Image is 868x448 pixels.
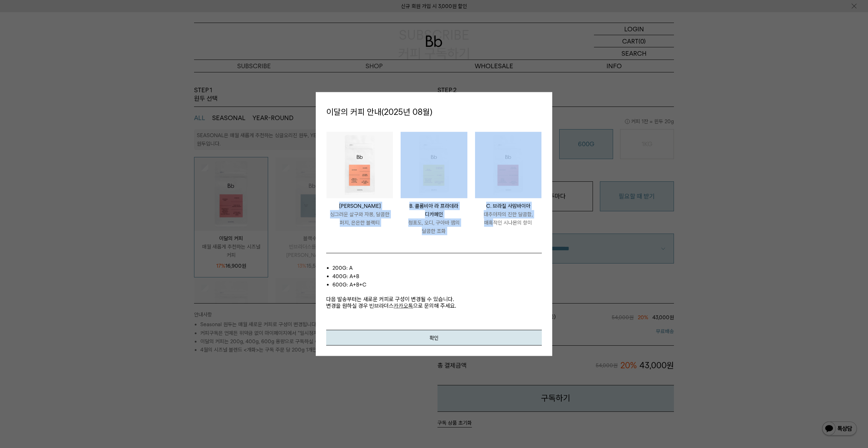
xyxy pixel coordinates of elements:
img: #285 [401,132,467,198]
p: 대추야자의 진한 달콤함, 매혹적인 시나몬의 향미 [475,210,541,227]
p: B. 콜롬비아 라 프라데라 디카페인 [401,202,467,219]
p: 이달의 커피 안내(2025년 08월) [326,102,542,121]
button: 확인 [326,330,542,346]
p: [PERSON_NAME] [327,202,393,210]
a: 카카오톡 [394,302,413,309]
p: 다음 발송부터는 새로운 커피로 구성이 변경될 수 있습니다. 변경을 원하실 경우 빈브라더스 으로 문의해 주세요. [326,289,542,309]
img: #285 [327,132,393,198]
p: 청포도, 오디, 구아바 잼의 달콤한 조화 [401,219,467,235]
li: 600g: A+B+C [332,281,542,289]
img: #285 [475,132,541,198]
li: 200g: A [332,264,542,272]
li: 400g: A+B [332,272,542,281]
p: C. 브라질 사맘바이아 [475,202,541,210]
p: 싱그러운 살구와 자몽, 달콤한 퍼지, 은은한 블랙티 [327,210,393,227]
